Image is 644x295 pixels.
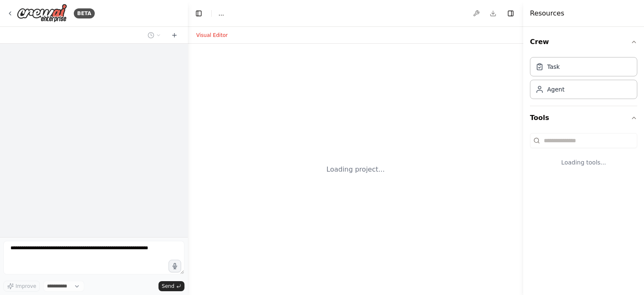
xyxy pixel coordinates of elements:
button: Start a new chat [168,30,181,40]
div: Loading tools... [530,151,637,173]
button: Send [158,281,184,291]
span: Improve [16,283,36,290]
span: Send [162,283,174,290]
button: Visual Editor [191,30,233,40]
div: Tools [530,130,637,180]
div: Agent [547,85,564,94]
button: Hide right sidebar [505,8,517,19]
button: Switch to previous chat [144,30,164,40]
button: Click to speak your automation idea [169,260,181,272]
span: ... [218,9,224,18]
div: Crew [530,54,637,106]
div: Loading project... [327,164,385,175]
div: Task [547,63,560,71]
h4: Resources [530,8,564,18]
img: Logo [17,4,67,23]
div: BETA [74,8,95,18]
button: Improve [3,281,40,292]
button: Hide left sidebar [193,8,205,19]
nav: breadcrumb [218,9,224,18]
button: Crew [530,30,637,54]
button: Tools [530,106,637,130]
